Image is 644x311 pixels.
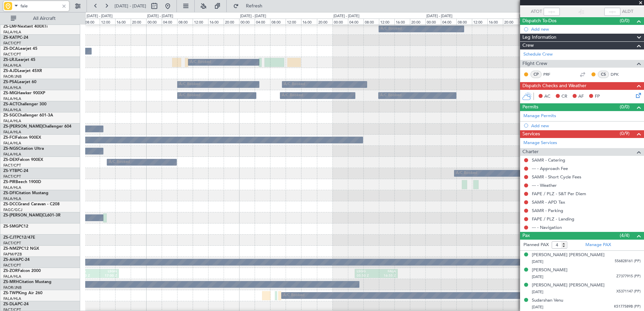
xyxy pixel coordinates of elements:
[255,19,270,25] div: 04:00
[3,302,18,306] span: ZS-DLA
[3,80,36,84] a: ZS-PSALearjet 60
[620,103,630,110] span: (0/0)
[87,13,112,19] div: [DATE] - [DATE]
[519,13,545,19] div: [DATE] - [DATE]
[363,19,379,25] div: 08:00
[109,157,130,167] div: A/C Booked
[532,274,543,279] span: [DATE]
[3,180,15,184] span: ZS-PIR
[3,296,21,301] a: FALA/HLA
[332,19,348,25] div: 00:00
[3,247,39,251] a: ZS-NMZPC12 NGX
[3,147,18,151] span: ZS-NGS
[456,19,472,25] div: 08:00
[3,113,18,117] span: ZS-SGC
[3,113,53,117] a: ZS-SGCChallenger 601-3A
[240,4,268,8] span: Refresh
[230,1,270,11] button: Refresh
[3,58,16,62] span: ZS-LRJ
[522,103,538,111] span: Permits
[3,224,28,229] a: ZS-SMGPC12
[530,71,542,78] div: CP
[532,157,565,163] a: SAMR - Catering
[283,290,304,301] div: A/C Booked
[3,202,60,206] a: ZS-DCCGrand Caravan - C208
[3,136,15,140] span: ZS-FCI
[286,19,301,25] div: 12:00
[3,224,19,229] span: ZS-SMG
[532,297,563,304] div: Sudarshan Venu
[3,63,21,68] a: FALA/HLA
[532,259,543,264] span: [DATE]
[523,242,549,248] label: Planned PAX
[239,19,255,25] div: 00:00
[561,93,567,100] span: CR
[578,93,584,100] span: AF
[3,180,41,184] a: ZS-PIRBeech 1900D
[376,269,396,274] div: FALA
[3,302,29,306] a: ZS-DLAPC-24
[3,96,21,101] a: FALA/HLA
[3,191,49,195] a: ZS-DFICitation Mustang
[380,91,401,101] div: A/C Booked
[620,17,630,24] span: (0/0)
[522,148,539,156] span: Charter
[394,19,410,25] div: 16:00
[3,236,35,240] a: ZS-CJTPC12/47E
[532,267,568,274] div: [PERSON_NAME]
[224,19,239,25] div: 20:00
[3,147,44,151] a: ZS-NGSCitation Ultra
[3,36,17,40] span: ZS-KAT
[179,91,200,101] div: A/C Booked
[162,19,177,25] div: 04:00
[532,174,581,180] a: SAMR - Short Cycle Fees
[284,79,305,90] div: A/C Booked
[523,51,553,58] a: Schedule Crew
[3,236,17,240] span: ZS-CJT
[3,130,21,135] a: FALA/HLA
[3,174,21,179] a: FACT/CPT
[3,258,30,262] a: ZS-AHAPC-24
[3,269,41,273] a: ZS-ZORFalcon 2000
[3,69,18,73] span: ZS-AJD
[376,274,396,278] div: 16:55 Z
[100,19,115,25] div: 12:00
[3,47,18,51] span: ZS-DCA
[532,199,565,205] a: SAMR - APD Tax
[3,102,46,106] a: ZS-ACTChallenger 300
[543,71,558,77] a: PRF
[3,52,21,57] a: FACT/CPT
[426,13,452,19] div: [DATE] - [DATE]
[522,232,530,240] span: Pax
[3,280,52,284] a: ZS-MRHCitation Mustang
[3,85,21,90] a: FALA/HLA
[84,19,99,25] div: 08:00
[78,274,97,278] div: 06:00 Z
[3,125,71,129] a: ZS-[PERSON_NAME]Challenger 604
[620,232,630,239] span: (4/4)
[532,182,557,188] a: --- - Weather
[522,82,586,90] span: Dispatch Checks and Weather
[598,71,609,78] div: CS
[522,17,556,25] span: Dispatch To-Dos
[3,141,21,146] a: FALA/HLA
[3,252,22,257] a: FAPM/PZB
[78,269,97,274] div: FALA
[3,291,42,295] a: ZS-TWPKing Air 260
[614,304,641,310] span: K5177589B (PP)
[425,19,441,25] div: 00:00
[523,140,557,146] a: Manage Services
[190,57,211,67] div: A/C Booked
[3,91,17,95] span: ZS-MIG
[3,69,42,73] a: ZS-AJDLearjet 45XR
[379,19,394,25] div: 12:00
[3,158,43,162] a: ZS-DEXFalcon 900EX
[177,19,193,25] div: 08:00
[3,285,22,290] a: FAOR/JNB
[503,19,518,25] div: 20:00
[522,60,547,68] span: Flight Crew
[544,8,560,16] input: --:--
[3,30,21,35] a: FALA/HLA
[3,247,19,251] span: ZS-NMZ
[595,93,600,100] span: FP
